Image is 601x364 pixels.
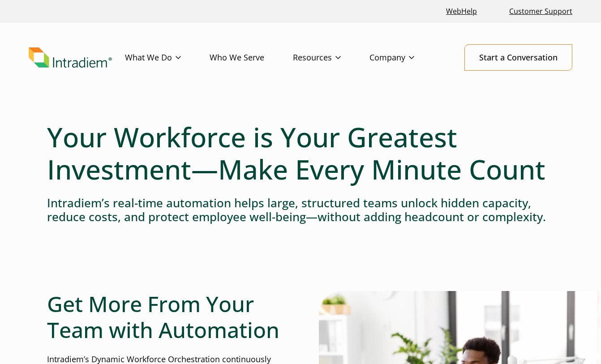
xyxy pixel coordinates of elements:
[29,47,125,68] a: Link to homepage of Intradiem
[210,45,293,71] a: Who We Serve
[293,45,369,71] a: Resources
[29,47,112,68] img: Intradiem
[47,196,554,224] h4: Intradiem’s real-time automation helps large, structured teams unlock hidden capacity, reduce cos...
[125,45,210,71] a: What We Do
[369,45,443,71] a: Company
[47,121,554,185] h1: Your Workforce is Your Greatest Investment—Make Every Minute Count
[47,291,282,343] h2: Get More From Your Team with Automation
[464,44,572,71] a: Start a Conversation
[442,2,481,21] a: Link opens in a new window
[506,2,576,21] a: Customer Support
